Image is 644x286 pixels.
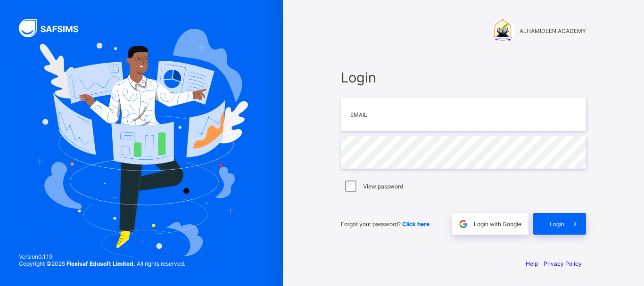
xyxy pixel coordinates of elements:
[544,260,582,267] a: Privacy Policy
[474,221,521,228] span: Login with Google
[19,253,185,260] span: Version 0.1.19
[458,219,469,229] img: google.396cfc9801f0270233282035f929180a.svg
[19,260,185,267] span: Copyright © 2025 All rights reserved.
[19,19,90,37] img: SAFSIMS Logo
[341,69,586,86] span: Login
[526,260,538,267] a: Help
[550,221,564,228] span: Login
[402,221,429,228] a: Click here
[66,260,135,267] strong: Flexisaf Edusoft Limited.
[341,221,429,228] span: Forgot your password?
[520,27,586,34] span: ALHAMIDEEN ACADEMY
[363,183,403,190] label: View password
[35,29,248,258] img: Hero Image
